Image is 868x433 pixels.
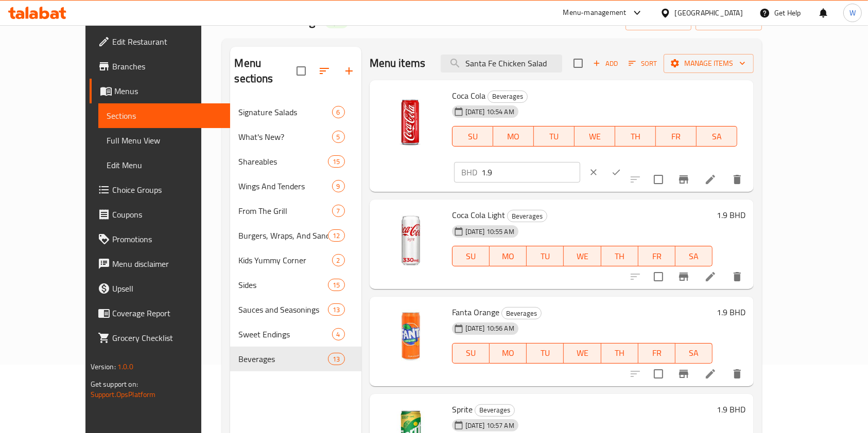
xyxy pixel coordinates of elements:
[508,210,547,222] span: Beverages
[672,57,745,70] span: Manage items
[538,129,570,144] span: TU
[91,388,156,401] a: Support.OpsPlatform
[441,55,562,73] input: search
[494,249,523,264] span: MO
[90,79,231,103] a: Menus
[675,343,713,364] button: SA
[531,249,560,264] span: TU
[328,229,344,242] div: items
[117,360,133,373] span: 1.0.0
[238,131,332,143] div: What's New?
[328,280,344,290] span: 15
[619,129,652,144] span: TH
[680,346,708,360] span: SA
[452,304,499,320] span: Fanta Orange
[575,126,615,147] button: WE
[605,249,634,264] span: TH
[475,404,514,416] span: Beverages
[238,353,328,365] span: Beverages
[461,323,518,333] span: [DATE] 10:56 AM
[107,134,222,147] span: Full Menu View
[112,208,222,221] span: Coupons
[717,402,745,417] h6: 1.9 BHD
[638,343,675,364] button: FR
[648,363,669,385] span: Select to update
[643,249,671,264] span: FR
[333,256,344,265] span: 2
[332,328,345,340] div: items
[629,58,657,69] span: Sort
[230,273,361,297] div: Sides15
[238,155,328,168] span: Shareables
[238,328,332,340] span: Sweet Endings
[502,308,541,319] span: Beverages
[626,56,659,71] button: Sort
[98,103,231,128] a: Sections
[457,249,485,264] span: SU
[230,248,361,273] div: Kids Yummy Corner2
[605,161,628,184] button: ok
[230,124,361,149] div: What's New?5
[230,149,361,174] div: Shareables15
[230,322,361,347] div: Sweet Endings4
[452,343,490,364] button: SU
[230,174,361,199] div: Wings And Tenders9
[230,100,361,124] div: Signature Salads6
[238,205,332,217] span: From The Grill
[615,126,656,147] button: TH
[704,173,717,186] a: Edit menu item
[648,266,669,287] span: Select to update
[488,91,528,103] div: Beverages
[90,276,231,301] a: Upsell
[849,7,856,19] span: W
[230,199,361,223] div: From The Grill7
[238,279,328,291] span: Sides
[90,251,231,276] a: Menu disclaimer
[568,346,597,360] span: WE
[112,35,222,48] span: Edit Restaurant
[91,377,138,391] span: Get support on:
[564,343,601,364] button: WE
[664,54,754,73] button: Manage items
[328,279,344,291] div: items
[671,167,696,192] button: Branch-specific-item
[333,182,344,191] span: 9
[704,14,754,27] span: export
[704,270,717,283] a: Edit menu item
[461,421,518,430] span: [DATE] 10:57 AM
[328,353,344,365] div: items
[656,126,697,147] button: FR
[238,254,332,266] span: Kids Yummy Corner
[370,56,426,71] h2: Menu items
[507,210,547,222] div: Beverages
[98,153,231,177] a: Edit Menu
[461,166,477,178] p: BHD
[725,167,750,192] button: delete
[638,246,675,266] button: FR
[328,354,344,364] span: 13
[452,126,493,147] button: SU
[579,129,611,144] span: WE
[90,227,231,251] a: Promotions
[717,208,745,222] h6: 1.9 BHD
[378,88,444,154] img: Coca Cola
[488,91,527,102] span: Beverages
[717,305,745,319] h6: 1.9 BHD
[290,60,312,82] span: Select all sections
[452,246,490,266] button: SU
[501,307,542,319] div: Beverages
[494,346,523,360] span: MO
[112,233,222,245] span: Promotions
[378,208,444,274] img: Coca Cola Light
[563,7,627,19] div: Menu-management
[589,56,622,71] button: Add
[333,206,344,216] span: 7
[112,60,222,73] span: Branches
[333,330,344,339] span: 4
[701,129,733,144] span: SA
[531,346,560,360] span: TU
[238,106,332,118] span: Signature Salads
[457,346,485,360] span: SU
